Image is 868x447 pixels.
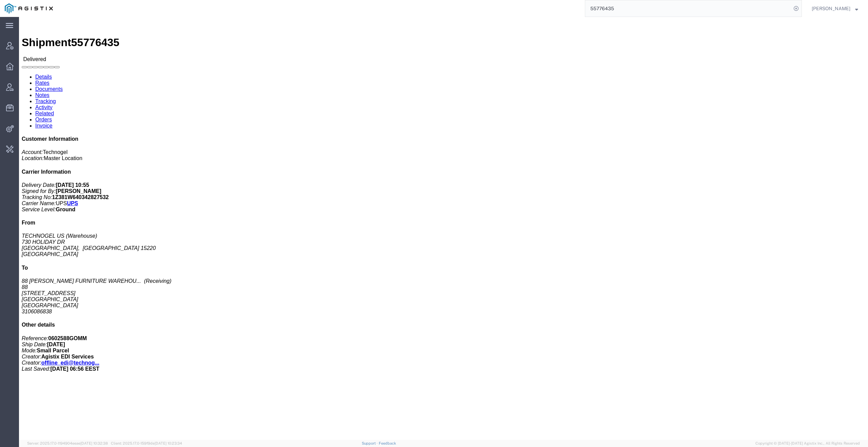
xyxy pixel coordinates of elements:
[362,441,379,445] a: Support
[5,3,53,14] img: logo
[585,0,791,17] input: Search for shipment number, reference number
[755,441,860,446] span: Copyright © [DATE]-[DATE] Agistix Inc., All Rights Reserved
[27,441,108,445] span: Server: 2025.17.0-1194904eeae
[155,441,182,445] span: [DATE] 10:23:34
[19,17,868,440] iframe: FS Legacy Container
[812,5,850,12] span: Daria Moshkova
[811,4,859,13] button: [PERSON_NAME]
[80,441,108,445] span: [DATE] 10:32:38
[379,441,396,445] a: Feedback
[111,441,182,445] span: Client: 2025.17.0-159f9de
